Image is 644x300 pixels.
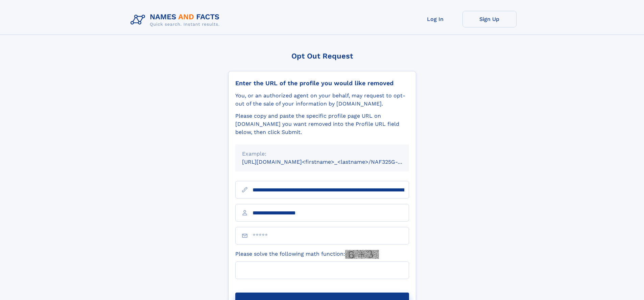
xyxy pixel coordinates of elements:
[242,150,402,158] div: Example:
[228,52,416,60] div: Opt Out Request
[235,250,379,259] label: Please solve the following math function:
[408,11,462,27] a: Log In
[235,79,409,87] div: Enter the URL of the profile you would like removed
[462,11,517,27] a: Sign Up
[242,159,422,165] small: [URL][DOMAIN_NAME]<firstname>_<lastname>/NAF325G-xxxxxxxx
[128,11,225,29] img: Logo Names and Facts
[235,112,409,136] div: Please copy and paste the specific profile page URL on [DOMAIN_NAME] you want removed into the Pr...
[235,92,409,108] div: You, or an authorized agent on your behalf, may request to opt-out of the sale of your informatio...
